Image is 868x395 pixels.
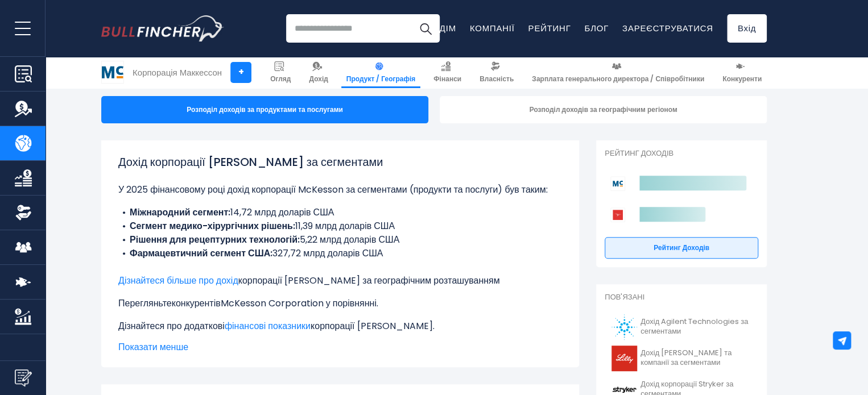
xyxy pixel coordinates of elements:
button: Пошук [411,14,440,43]
a: Зареєструватися [622,22,713,34]
font: Розподіл доходів за географічним регіоном [529,105,677,114]
font: Зарплата генерального директора / Співробітники [532,74,704,84]
font: Вхід [738,22,756,34]
a: конкурентів [172,297,221,310]
font: Рішення для рецептурних технологій: [130,233,300,246]
font: Дохід [309,74,328,84]
font: Корпорація Маккессон [133,66,222,78]
a: Блог [584,22,608,34]
a: Дізнайтеся більше про дохід [118,274,238,287]
img: Логотип конкурентів McKesson Corporation [610,176,625,191]
a: Дохід [304,57,333,88]
font: Міжнародний сегмент: [130,206,230,219]
img: Логотип LLY [611,346,637,371]
font: Перегляньте [118,297,172,310]
font: Огляд [270,74,291,84]
font: 14,72 млрд доларів США [230,206,334,219]
font: корпорації [PERSON_NAME]. [311,319,435,332]
font: + [238,65,244,78]
font: У 2025 фінансовому році дохід корпорації McKesson за сегментами (продукти та послуги) був таким: [118,183,547,196]
font: 11,39 млрд доларів США [295,219,395,232]
a: Фінанси [428,57,466,88]
font: Рейтинг доходів [605,148,673,159]
a: Дохід [PERSON_NAME] та компанії за сегментами [605,343,758,374]
a: Перейти на головну сторінку [101,15,224,41]
a: Рейтинг [528,22,571,34]
img: Логотип MCK [102,61,123,83]
a: Дохід Agilent Technologies за сегментами [605,311,758,343]
font: Дохід Agilent Technologies за сегментами [640,316,748,336]
font: Пов'язані [605,292,644,302]
font: Фінанси [433,74,461,84]
img: Логотип Снігура [101,15,224,41]
a: Дім [440,22,456,34]
font: Дохід [PERSON_NAME] та компанії за сегментами [640,347,731,368]
font: корпорації [PERSON_NAME] за географічним розташуванням [238,274,500,287]
font: Конкуренти [722,74,762,84]
a: Власність [474,57,519,88]
a: Компанії [470,22,515,34]
img: Власність [15,204,32,221]
font: 5,22 млрд доларів США [300,233,399,246]
a: Рейтинг доходів [605,237,758,259]
font: Фармацевтичний сегмент США: [130,247,272,260]
font: Рейтинг доходів [654,243,709,252]
a: Продукт / Географія [341,57,420,88]
img: Логотип конкурентів Cardinal Health [610,207,625,222]
a: Конкуренти [717,57,767,88]
font: Показати менше [118,340,188,354]
font: Власність [480,74,514,84]
a: + [230,62,251,83]
a: Зарплата генерального директора / Співробітники [527,57,709,88]
font: Дізнайтеся про додаткові [118,319,225,332]
a: фінансові показники [225,319,311,332]
font: McKesson Corporation у порівнянні. [221,297,378,310]
a: Огляд [265,57,296,88]
img: Логотип [611,314,637,340]
font: Дохід корпорації [PERSON_NAME] за сегментами [118,154,383,170]
font: 327,72 млрд доларів США [272,247,383,260]
font: Розподіл доходів за продуктами та послугами [187,105,343,114]
font: Сегмент медико-хірургічних рішень: [130,219,295,232]
a: Вхід [727,14,767,43]
font: Продукт / Географія [346,74,415,84]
